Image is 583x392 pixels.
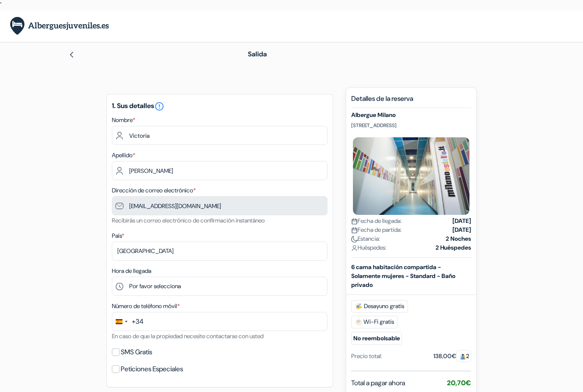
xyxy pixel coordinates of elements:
[351,316,398,328] span: Wi-Fi gratis
[112,196,328,215] input: Introduzca la dirección de correo electrónico
[112,312,144,331] button: Change country, selected Spain (+34)
[112,101,328,111] h5: 1. Sus detalles
[351,218,358,225] img: calendar.svg
[132,317,144,327] div: +34
[351,95,471,108] h5: Detalles de la reserva
[154,101,164,111] i: error_outline
[112,186,196,195] label: Dirección de correo electrónico
[10,17,109,35] img: AlberguesJuveniles.es
[112,302,180,311] label: Número de teléfono móvil
[446,234,471,243] strong: 2 Noches
[436,243,471,252] strong: 2 Huéspedes
[121,346,152,358] label: SMS Gratis
[351,122,471,129] p: [STREET_ADDRESS]
[112,126,328,145] input: Ingrese el nombre
[351,300,408,313] span: Desayuno gratis
[355,319,362,325] img: free_wifi.svg
[154,101,164,110] a: error_outline
[351,245,358,251] img: user_icon.svg
[351,234,380,243] span: Estancia:
[112,151,135,160] label: Apellido
[447,378,471,387] span: 20,70€
[112,161,328,180] input: Introduzca el apellido
[351,236,358,242] img: moon.svg
[433,352,471,361] div: 138,00€
[351,111,471,119] h5: Albergue Milano
[112,231,124,240] label: País
[351,378,405,388] span: Total a pagar ahora
[112,217,265,224] small: Recibirás un correo electrónico de confirmación instantáneo
[112,332,264,340] small: En caso de que la propiedad necesite contactarse con usted
[351,227,358,234] img: calendar.svg
[351,217,402,225] span: Fecha de llegada:
[121,363,183,375] label: Peticiones Especiales
[112,116,135,125] label: Nombre
[248,50,267,58] span: Salida
[453,225,471,234] strong: [DATE]
[112,267,151,275] label: Hora de llegada
[460,353,466,360] img: guest.svg
[351,332,402,345] small: No reembolsable
[453,217,471,225] strong: [DATE]
[355,303,362,310] img: free_breakfast.svg
[351,352,382,361] div: Precio total:
[351,263,455,289] b: 6 cama habitación compartida - Solamente mujeres - Standard - Baño privado
[351,243,386,252] span: Huéspedes:
[68,51,75,58] img: left_arrow.svg
[456,350,471,362] span: 2
[351,225,402,234] span: Fecha de partida:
